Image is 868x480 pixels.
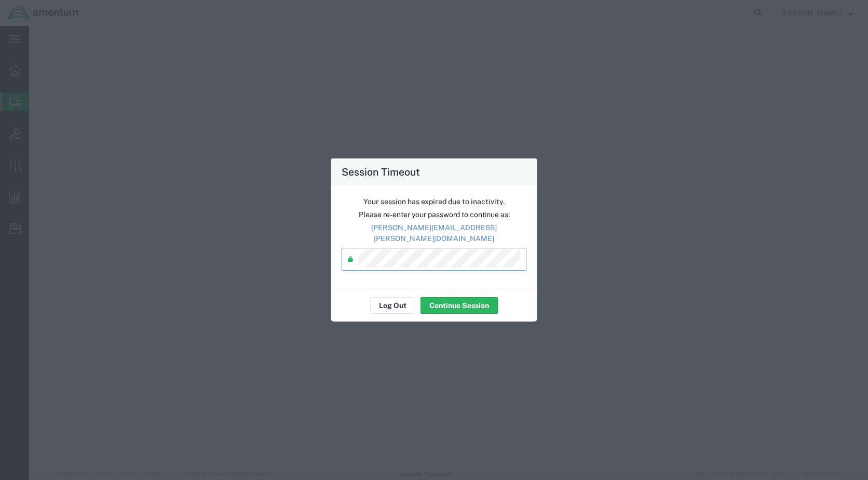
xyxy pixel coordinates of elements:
button: Continue Session [421,297,498,314]
p: Please re-enter your password to continue as: [342,209,526,220]
p: [PERSON_NAME][EMAIL_ADDRESS][PERSON_NAME][DOMAIN_NAME] [342,222,526,244]
p: Your session has expired due to inactivity. [342,196,526,207]
button: Log Out [370,297,415,314]
h4: Session Timeout [342,164,420,179]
